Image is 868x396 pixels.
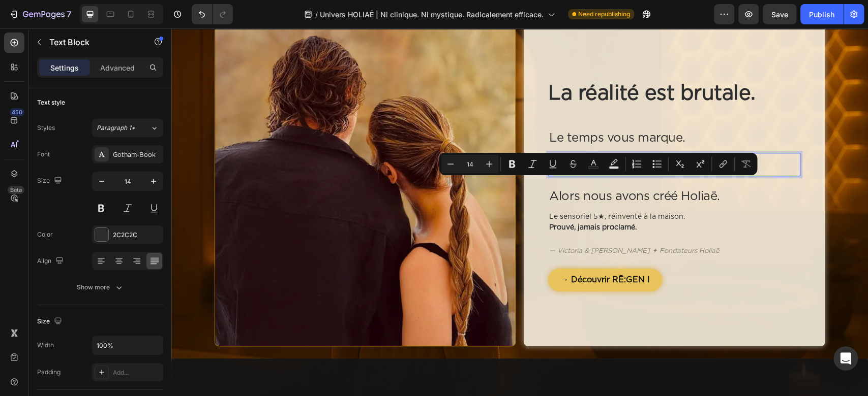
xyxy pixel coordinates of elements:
[37,254,66,268] div: Align
[97,123,135,133] span: Paragraph 1*
[37,174,64,188] div: Size
[833,346,858,371] div: Open Intercom Messenger
[49,36,136,48] p: Text Block
[113,368,161,377] div: Add...
[763,4,796,24] button: Save
[378,103,628,117] p: Le temps vous marque.
[320,9,544,20] span: Univers HOLIAĒ | Ni clinique. Ni mystique. Radicalement efficace.
[378,195,465,203] strong: Prouvé, jamais proclamé.
[171,28,868,396] iframe: Design area
[771,10,788,19] span: Save
[10,108,24,116] div: 450
[37,341,54,350] div: Width
[378,219,628,227] p: — Victoria & [PERSON_NAME] ✦ Fondateurs Holiaē
[77,282,124,292] div: Show more
[113,230,161,240] div: 2C2C2C
[100,62,135,73] p: Advanced
[37,368,61,377] div: Padding
[578,10,630,19] span: Need republishing
[4,4,76,24] button: 7
[378,183,628,205] p: Le sensoriel 5★, réinventé à la maison.
[315,9,318,20] span: /
[67,8,71,20] p: 7
[377,124,629,148] div: Rich Text Editor. Editing area: main
[8,186,24,194] div: Beta
[377,240,491,263] a: → Découvrir RĒ:GEN I
[389,246,478,257] p: → Découvrir RĒ:GEN I
[439,153,757,175] div: Editor contextual toolbar
[37,98,65,107] div: Text style
[113,150,161,159] div: Gotham-Book
[37,315,64,328] div: Size
[50,62,79,73] p: Settings
[93,336,163,354] input: Auto
[37,123,55,133] div: Styles
[37,150,50,159] div: Font
[800,4,843,24] button: Publish
[37,230,53,239] div: Color
[92,119,163,137] button: Paragraph 1*
[192,4,233,24] div: Undo/Redo
[378,161,628,176] p: Alors nous avons créé Holiaē.
[378,125,628,147] p: Les soins 5★ sont sublimes… mais ponctuels. Les produits à domicile ? Décevants.
[37,278,163,296] button: Show more
[809,9,834,20] div: Publish
[377,53,629,77] h2: La réalité est brutale.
